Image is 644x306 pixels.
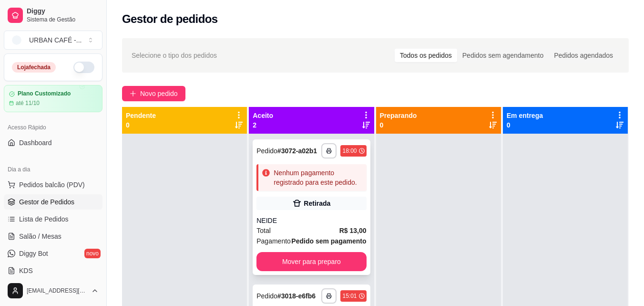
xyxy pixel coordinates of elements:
button: Novo pedido [122,86,185,101]
span: Novo pedido [140,88,178,99]
p: 0 [380,120,417,130]
p: Preparando [380,111,417,120]
button: Mover para preparo [256,252,366,271]
div: Acesso Rápido [4,120,102,135]
p: 0 [507,120,543,130]
span: Selecione o tipo dos pedidos [132,50,217,61]
span: Pedido [256,147,277,155]
span: plus [130,90,136,97]
span: Diggy [27,7,99,16]
div: Todos os pedidos [395,49,457,62]
p: 0 [126,120,156,130]
div: URBAN CAFÉ - ... [29,35,82,45]
div: Pedidos sem agendamento [457,49,549,62]
span: Salão / Mesas [19,232,61,241]
a: Lista de Pedidos [4,211,102,227]
a: Diggy Botnovo [4,246,102,261]
strong: # 3018-e6fb6 [277,292,316,300]
article: Plano Customizado [18,90,71,97]
span: Gestor de Pedidos [19,197,74,207]
span: Lista de Pedidos [19,214,69,224]
div: Loja fechada [12,62,56,73]
span: Pagamento [256,236,291,246]
strong: Pedido sem pagamento [291,237,366,245]
a: Dashboard [4,135,102,150]
div: Dia a dia [4,162,102,177]
div: 18:00 [342,147,357,155]
article: até 11/10 [16,99,40,107]
p: Em entrega [507,111,543,120]
button: [EMAIL_ADDRESS][DOMAIN_NAME] [4,279,102,302]
span: KDS [19,266,33,275]
strong: # 3072-a02b1 [277,147,317,155]
span: [EMAIL_ADDRESS][DOMAIN_NAME] [27,287,87,295]
div: Retirada [304,199,330,208]
div: Nenhum pagamento registrado para este pedido. [274,168,362,187]
span: Pedidos balcão (PDV) [19,180,85,190]
div: 15:01 [342,292,357,300]
div: NEIDE [256,216,366,225]
p: Aceito [253,111,273,120]
span: Total [256,225,271,236]
a: DiggySistema de Gestão [4,4,102,27]
a: Gestor de Pedidos [4,194,102,210]
span: Diggy Bot [19,249,48,258]
a: Plano Customizadoaté 11/10 [4,85,102,112]
span: Sistema de Gestão [27,16,99,23]
p: Pendente [126,111,156,120]
button: Pedidos balcão (PDV) [4,177,102,192]
a: KDS [4,263,102,278]
button: Alterar Status [73,62,94,73]
button: Select a team [4,31,102,50]
a: Salão / Mesas [4,229,102,244]
span: Dashboard [19,138,52,148]
strong: R$ 13,00 [339,227,367,234]
h2: Gestor de pedidos [122,11,218,27]
p: 2 [253,120,273,130]
span: Pedido [256,292,277,300]
div: Pedidos agendados [549,49,618,62]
